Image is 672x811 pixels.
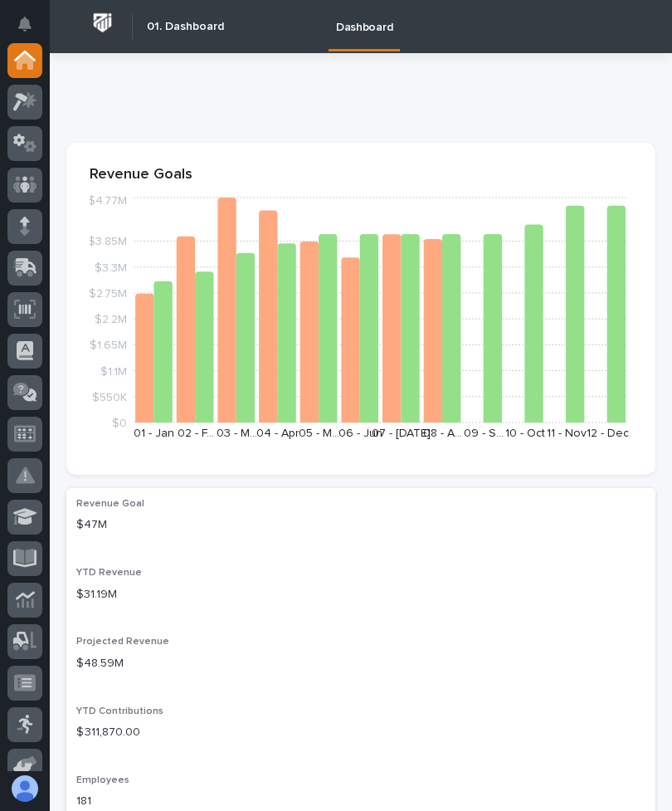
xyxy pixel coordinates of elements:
text: 11 - Nov [547,427,587,439]
img: Workspace Logo [87,7,118,38]
text: 09 - S… [464,427,504,439]
p: Revenue Goals [90,166,632,184]
text: 06 - Jun [338,427,382,439]
span: Projected Revenue [76,637,169,647]
tspan: $2.2M [95,314,127,325]
p: 181 [76,793,645,810]
span: YTD Contributions [76,706,163,716]
span: Revenue Goal [76,499,144,509]
p: $ 311,870.00 [76,724,645,741]
text: 03 - M… [217,427,257,439]
button: Notifications [7,7,42,42]
tspan: $1.1M [100,366,127,378]
h2: 01. Dashboard [147,17,224,37]
p: $47M [76,516,645,534]
p: $48.59M [76,655,645,672]
button: users-avatar [7,771,42,806]
tspan: $0 [112,418,127,429]
span: YTD Revenue [76,568,142,578]
span: Employees [76,775,129,785]
text: 07 - [DATE] [372,427,431,439]
tspan: $3.85M [88,237,127,248]
text: 08 - A… [423,427,462,439]
text: 10 - Oct [505,427,545,439]
tspan: $1.65M [90,340,127,352]
tspan: $2.75M [89,288,127,300]
p: $31.19M [76,586,645,603]
text: 01 - Jan [134,427,174,439]
tspan: $3.3M [95,262,127,274]
div: Notifications [21,17,42,43]
tspan: $4.77M [88,195,127,207]
text: 02 - F… [178,427,214,439]
text: 04 - Apr [256,427,299,439]
text: 05 - M… [299,427,339,439]
tspan: $550K [92,392,127,403]
text: 12 - Dec [587,427,629,439]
